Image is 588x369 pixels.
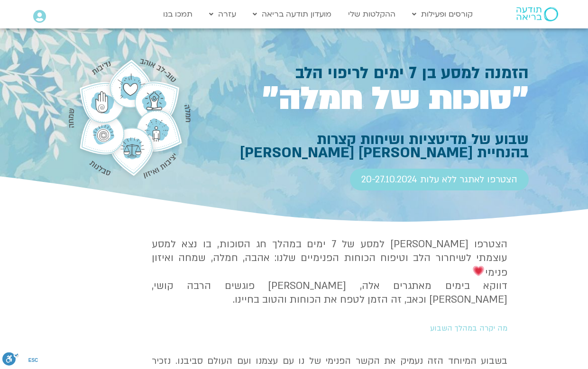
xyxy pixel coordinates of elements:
[158,5,197,23] a: תמכו בנו
[473,265,484,277] img: 💗
[200,133,529,159] h1: שבוע של מדיטציות ושיחות קצרות בהנחיית [PERSON_NAME] [PERSON_NAME]
[248,5,336,23] a: מועדון תודעה בריאה
[200,84,529,114] h1: ״סוכות של חמלה״
[350,169,529,190] a: הצטרפו לאתגר ללא עלות 20-27.10.2024
[407,5,478,23] a: קורסים ופעילות
[343,5,400,23] a: ההקלטות שלי
[200,66,529,81] h1: הזמנה למסע בן 7 ימים לריפוי הלב
[156,324,507,333] h2: מה יקרה במהלך השבוע
[152,238,507,307] h4: הצטרפו [PERSON_NAME] למסע של 7 ימים במהלך חג הסוכות, בו נצא למסע עוצמתי לשיחרור הלב וטיפוח הכוחות...
[361,174,517,185] span: הצטרפו לאתגר ללא עלות 20-27.10.2024
[204,5,241,23] a: עזרה
[516,7,558,21] img: תודעה בריאה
